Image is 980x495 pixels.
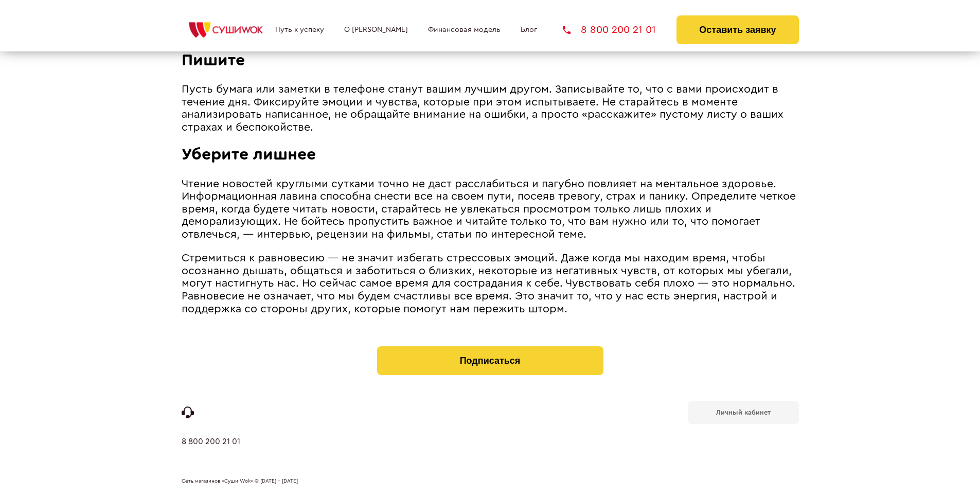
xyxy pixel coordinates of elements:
[182,52,245,68] span: Пишите
[563,25,656,35] a: 8 800 200 21 01
[182,479,298,485] span: Сеть магазинов «Суши Wok» © [DATE] - [DATE]
[521,26,537,34] a: Блог
[716,409,771,416] b: Личный кабинет
[344,26,408,34] a: О [PERSON_NAME]
[182,437,240,468] a: 8 800 200 21 01
[581,25,656,35] span: 8 800 200 21 01
[182,253,795,314] span: Стремиться к равновесию ― не значит избегать стрессовых эмоций. Даже когда мы находим время, чтоб...
[428,26,501,34] a: Финансовая модель
[182,179,796,240] span: Чтение новостей круглыми сутками точно не даст расслабиться и пагубно повлияет на ментальное здор...
[182,84,783,133] span: Пусть бумага или заметки в телефоне станут вашим лучшим другом. Записывайте то, что с вами происх...
[676,15,798,44] button: Оставить заявку
[182,146,316,163] span: Уберите лишнее
[688,401,799,424] a: Личный кабинет
[377,346,603,375] button: Подписаться
[275,26,324,34] a: Путь к успеху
